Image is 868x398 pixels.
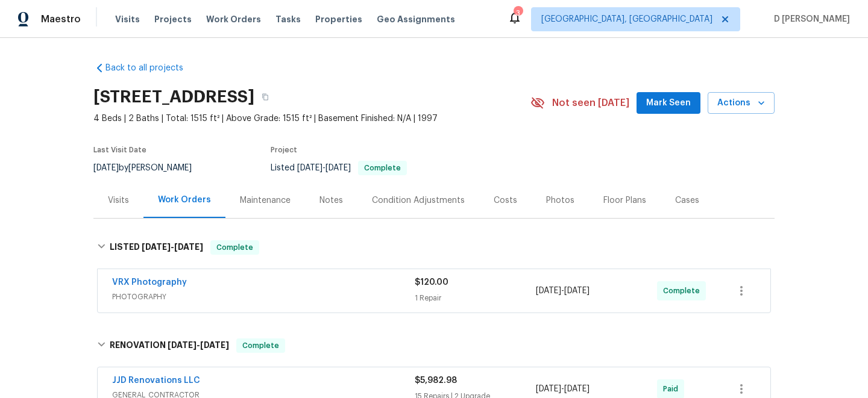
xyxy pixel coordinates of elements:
[271,164,407,172] span: Listed
[271,146,297,154] span: Project
[415,376,457,385] span: $5,982.98
[93,161,206,175] div: by [PERSON_NAME]
[200,341,229,349] span: [DATE]
[112,278,187,287] a: VRX Photography
[41,13,81,25] span: Maestro
[536,385,561,393] span: [DATE]
[142,243,203,251] span: -
[769,13,850,25] span: D [PERSON_NAME]
[93,164,119,172] span: [DATE]
[297,164,322,172] span: [DATE]
[237,340,284,352] span: Complete
[415,292,536,304] div: 1 Repair
[206,13,261,25] span: Work Orders
[546,194,574,207] div: Photos
[112,376,200,385] a: JJD Renovations LLC
[168,341,197,349] span: [DATE]
[93,326,775,365] div: RENOVATION [DATE]-[DATE]Complete
[359,164,406,172] span: Complete
[115,13,140,25] span: Visits
[552,97,629,109] span: Not seen [DATE]
[93,113,530,125] span: 4 Beds | 2 Baths | Total: 1515 ft² | Above Grade: 1515 ft² | Basement Finished: N/A | 1997
[637,92,700,114] button: Mark Seen
[536,287,561,295] span: [DATE]
[325,164,351,172] span: [DATE]
[158,194,211,206] div: Work Orders
[663,383,683,395] span: Paid
[168,341,229,349] span: -
[315,13,362,25] span: Properties
[142,243,171,251] span: [DATE]
[514,7,522,19] div: 3
[646,96,691,111] span: Mark Seen
[708,92,775,114] button: Actions
[240,194,291,207] div: Maintenance
[377,13,455,25] span: Geo Assignments
[110,338,229,353] h6: RENOVATION
[675,194,699,207] div: Cases
[174,243,203,251] span: [DATE]
[275,15,301,23] span: Tasks
[93,62,209,74] a: Back to all projects
[154,13,192,25] span: Projects
[319,194,343,207] div: Notes
[297,164,351,172] span: -
[372,194,465,207] div: Condition Adjustments
[663,285,705,297] span: Complete
[494,194,517,207] div: Costs
[717,96,765,111] span: Actions
[541,13,712,25] span: [GEOGRAPHIC_DATA], [GEOGRAPHIC_DATA]
[93,146,146,154] span: Last Visit Date
[603,194,646,207] div: Floor Plans
[415,278,448,287] span: $120.00
[564,287,590,295] span: [DATE]
[112,291,415,303] span: PHOTOGRAPHY
[212,241,258,253] span: Complete
[536,383,590,395] span: -
[536,285,590,297] span: -
[93,228,775,267] div: LISTED [DATE]-[DATE]Complete
[110,240,203,255] h6: LISTED
[93,91,254,103] h2: [STREET_ADDRESS]
[108,194,129,207] div: Visits
[564,385,590,393] span: [DATE]
[254,86,276,108] button: Copy Address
